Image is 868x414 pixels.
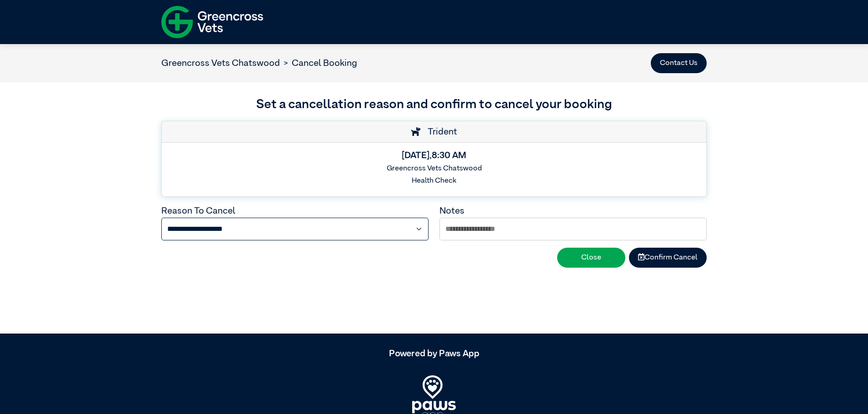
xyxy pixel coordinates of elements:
li: Cancel Booking [280,56,357,70]
a: Greencross Vets Chatswood [161,59,280,68]
label: Reason To Cancel [161,206,235,215]
img: f-logo [161,2,263,42]
button: Confirm Cancel [629,248,707,268]
h6: Greencross Vets Chatswood [169,165,699,173]
h3: Set a cancellation reason and confirm to cancel your booking [161,95,707,114]
h5: Powered by Paws App [161,348,707,359]
h5: [DATE] , 8:30 AM [169,150,699,161]
span: Trident [423,127,457,136]
label: Notes [439,206,464,215]
h6: Health Check [169,177,699,185]
nav: breadcrumb [161,56,357,70]
button: Close [557,248,625,268]
button: Contact Us [651,53,707,73]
